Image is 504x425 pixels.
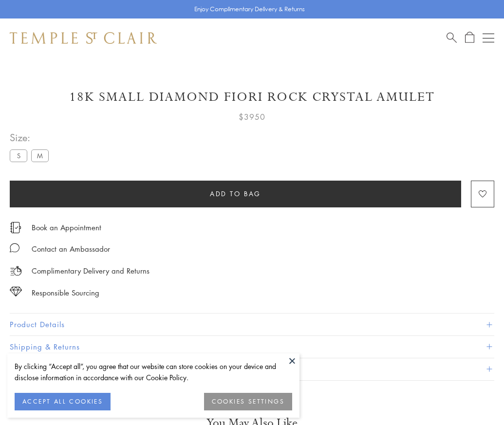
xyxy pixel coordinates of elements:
[10,243,19,253] img: MessageIcon-01_2.svg
[10,129,53,146] span: Size:
[10,336,494,358] button: Shipping & Returns
[10,222,21,233] img: icon_appointment.svg
[32,287,99,299] div: Responsible Sourcing
[32,265,149,277] p: Complimentary Delivery and Returns
[15,393,111,410] button: ACCEPT ALL COOKIES
[10,32,157,44] img: Temple St. Clair
[10,89,494,106] h1: 18K Small Diamond Fiori Rock Crystal Amulet
[10,181,461,207] button: Add to bag
[31,149,49,162] label: M
[15,361,292,383] div: By clicking “Accept all”, you agree that our website can store cookies on your device and disclos...
[10,314,494,335] button: Product Details
[204,393,292,410] button: COOKIES SETTINGS
[194,4,305,14] p: Enjoy Complimentary Delivery & Returns
[447,32,457,44] a: Search
[10,287,22,296] img: icon_sourcing.svg
[210,188,261,199] span: Add to bag
[10,265,22,277] img: icon_delivery.svg
[10,149,27,162] label: S
[465,32,474,44] a: Open Shopping Bag
[32,222,101,233] a: Book an Appointment
[483,32,494,44] button: Open navigation
[239,111,265,123] span: $3950
[32,243,110,255] div: Contact an Ambassador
